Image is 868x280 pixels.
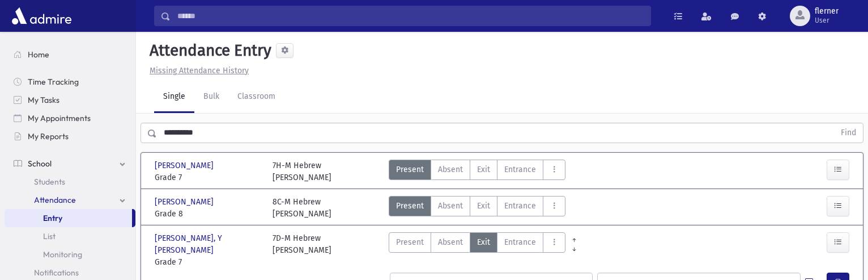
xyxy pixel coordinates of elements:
a: Attendance [5,191,135,209]
span: Notifications [34,268,79,278]
span: Monitoring [43,249,82,260]
a: List [5,227,135,245]
span: [PERSON_NAME] [155,196,216,208]
span: Grade 7 [155,256,261,268]
span: Exit [477,164,490,175]
span: List [43,231,56,241]
div: AttTypes [389,232,565,268]
a: Classroom [228,81,284,113]
a: Home [5,45,135,64]
a: Missing Attendance History [145,66,249,76]
span: Entrance [504,236,536,248]
span: Grade 8 [155,208,261,220]
a: Single [154,81,194,113]
span: Grade 7 [155,172,261,183]
span: Absent [438,164,463,175]
u: Missing Attendance History [150,66,249,76]
button: Find [834,123,863,143]
div: 7H-M Hebrew [PERSON_NAME] [273,160,331,183]
input: Search [171,6,650,26]
span: Home [28,49,49,60]
span: Entrance [504,200,536,212]
div: AttTypes [389,160,565,183]
span: Exit [477,200,490,212]
a: My Appointments [5,109,135,127]
span: Absent [438,200,463,212]
span: Exit [477,236,490,248]
span: My Appointments [28,113,91,123]
img: AdmirePro [9,5,74,27]
a: Students [5,173,135,191]
a: Bulk [194,81,228,113]
a: My Reports [5,127,135,145]
h5: Attendance Entry [145,41,271,60]
span: Present [396,200,424,212]
span: [PERSON_NAME] [155,160,216,172]
span: Absent [438,236,463,248]
span: School [28,158,52,169]
span: Entry [43,213,62,223]
span: Present [396,164,424,175]
a: School [5,154,135,173]
div: 7D-M Hebrew [PERSON_NAME] [273,232,331,268]
a: Time Tracking [5,73,135,91]
div: 8C-M Hebrew [PERSON_NAME] [273,196,331,220]
span: User [815,16,839,25]
span: [PERSON_NAME], Y [PERSON_NAME] [155,232,261,256]
a: Monitoring [5,245,135,264]
span: Entrance [504,164,536,175]
a: Entry [5,209,132,227]
span: Time Tracking [28,77,79,87]
a: My Tasks [5,91,135,109]
span: My Tasks [28,95,59,105]
span: Students [34,177,65,187]
span: flerner [815,7,839,16]
div: AttTypes [389,196,565,220]
span: Attendance [34,195,76,205]
span: My Reports [28,131,69,141]
span: Present [396,236,424,248]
